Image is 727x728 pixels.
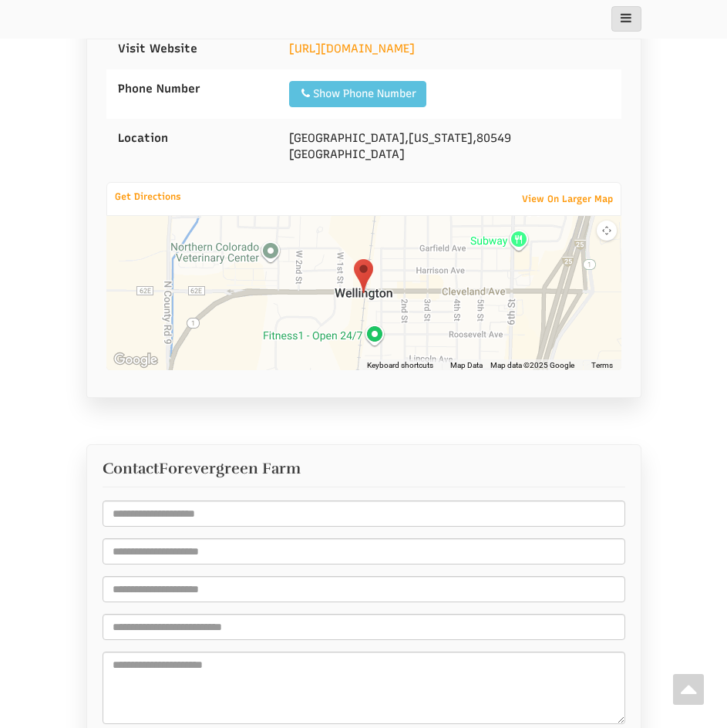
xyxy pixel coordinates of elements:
[86,39,641,39] ul: Profile Tabs
[110,350,161,370] img: Google
[106,29,278,69] div: Visit Website
[476,131,511,145] span: 80549
[611,6,641,32] button: main_menu
[159,460,301,477] span: Forevergreen Farm
[597,221,617,241] button: Map camera controls
[289,131,405,145] span: [GEOGRAPHIC_DATA]
[289,42,415,56] a: [URL][DOMAIN_NAME]
[490,360,574,371] span: Map data ©2025 Google
[107,187,189,206] a: Get Directions
[514,188,621,210] a: View On Larger Map
[103,460,625,477] h3: Contact
[409,131,473,145] span: [US_STATE]
[591,360,613,371] a: Terms (opens in new tab)
[278,119,621,175] div: , , [GEOGRAPHIC_DATA]
[110,350,161,370] a: Open this area in Google Maps (opens a new window)
[106,69,278,109] div: Phone Number
[450,360,483,371] button: Map Data
[367,360,433,371] button: Keyboard shortcuts
[299,86,416,102] div: Show Phone Number
[106,119,278,158] div: Location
